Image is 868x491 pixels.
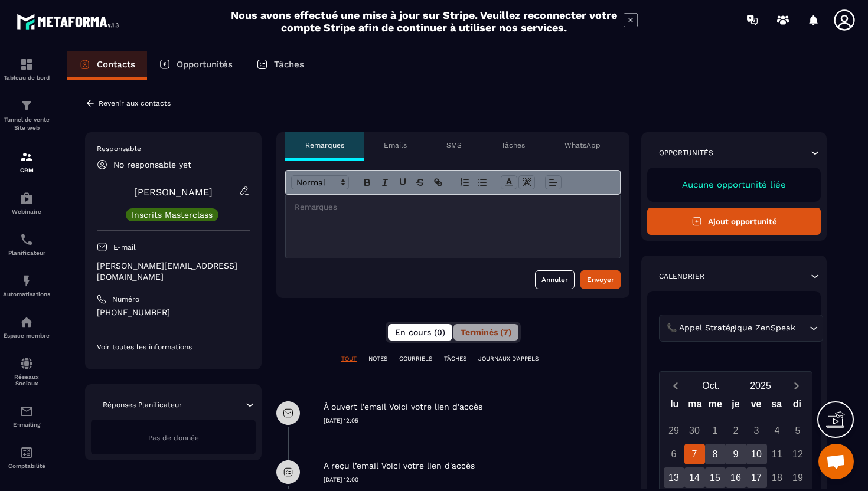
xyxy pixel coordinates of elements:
[746,444,767,464] div: 10
[3,90,50,141] a: formationformationTunnel de vente Site web
[3,291,50,297] p: Automatisations
[368,355,387,363] p: NOTES
[726,444,746,464] div: 9
[444,355,466,363] p: TÂCHES
[67,51,147,80] a: Contacts
[788,467,808,488] div: 19
[99,99,171,107] p: Revenir aux contacts
[19,404,34,418] img: email
[103,400,182,410] p: Réponses Planificateur
[3,182,50,224] a: automationsautomationsWebinaire
[17,11,123,32] img: logo
[664,322,798,335] span: 📞 Appel Stratégique ZenSpeak
[767,420,788,441] div: 4
[501,140,525,150] p: Tâches
[684,467,705,488] div: 14
[767,444,788,464] div: 11
[3,421,50,428] p: E-mailing
[3,116,50,132] p: Tunnel de vente Site web
[3,141,50,182] a: formationformationCRM
[785,378,807,394] button: Next month
[746,396,766,417] div: ve
[746,467,767,488] div: 17
[244,51,316,80] a: Tâches
[148,434,199,442] span: Pas de donnée
[3,250,50,256] p: Planificateur
[147,51,244,80] a: Opportunités
[97,144,250,153] p: Responsable
[113,160,191,169] p: No responsable yet
[564,140,601,150] p: WhatsApp
[3,74,50,81] p: Tableau de bord
[746,420,767,441] div: 3
[788,420,808,441] div: 5
[97,260,250,283] p: [PERSON_NAME][EMAIL_ADDRESS][DOMAIN_NAME]
[19,57,34,71] img: formation
[3,224,50,265] a: schedulerschedulerPlanificateur
[388,324,452,341] button: En cours (0)
[97,342,250,352] p: Voir toutes les informations
[664,444,684,464] div: 6
[726,467,746,488] div: 16
[580,270,621,289] button: Envoyer
[3,437,50,478] a: accountantaccountantComptabilité
[19,274,34,288] img: automations
[97,59,135,70] p: Contacts
[324,460,475,472] p: A reçu l’email Voici votre lien d'accès
[659,148,713,158] p: Opportunités
[685,396,706,417] div: ma
[684,420,705,441] div: 30
[19,315,34,329] img: automations
[112,294,139,304] p: Numéro
[324,417,629,425] p: [DATE] 12:05
[787,396,807,417] div: di
[684,444,705,464] div: 7
[736,375,785,396] button: Open years overlay
[230,9,618,34] h2: Nous avons effectué une mise à jour sur Stripe. Veuillez reconnecter votre compte Stripe afin de ...
[686,375,736,396] button: Open months overlay
[453,324,518,341] button: Terminés (7)
[324,401,482,413] p: À ouvert l’email Voici votre lien d'accès
[3,348,50,395] a: social-networksocial-networkRéseaux Sociaux
[705,420,726,441] div: 1
[19,99,34,113] img: formation
[818,444,854,479] div: Ouvrir le chat
[19,446,34,460] img: accountant
[3,463,50,469] p: Comptabilité
[767,467,788,488] div: 18
[726,396,746,417] div: je
[19,191,34,205] img: automations
[305,140,344,150] p: Remarques
[766,396,787,417] div: sa
[177,59,233,70] p: Opportunités
[788,444,808,464] div: 12
[664,420,684,441] div: 29
[97,307,250,318] p: [PHONE_NUMBER]
[134,186,213,198] a: [PERSON_NAME]
[399,355,432,363] p: COURRIELS
[19,150,34,164] img: formation
[3,395,50,437] a: emailemailE-mailing
[664,378,686,394] button: Previous month
[3,374,50,387] p: Réseaux Sociaux
[705,467,726,488] div: 15
[3,306,50,348] a: automationsautomationsEspace membre
[3,208,50,215] p: Webinaire
[3,167,50,174] p: CRM
[587,274,614,286] div: Envoyer
[19,356,34,371] img: social-network
[384,140,407,150] p: Emails
[446,140,462,150] p: SMS
[647,208,821,235] button: Ajout opportunité
[132,211,213,219] p: Inscrits Masterclass
[3,332,50,339] p: Espace membre
[3,265,50,306] a: automationsautomationsAutomatisations
[659,271,704,281] p: Calendrier
[726,420,746,441] div: 2
[19,233,34,247] img: scheduler
[478,355,539,363] p: JOURNAUX D'APPELS
[3,48,50,90] a: formationformationTableau de bord
[705,396,726,417] div: me
[664,467,684,488] div: 13
[798,322,807,335] input: Search for option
